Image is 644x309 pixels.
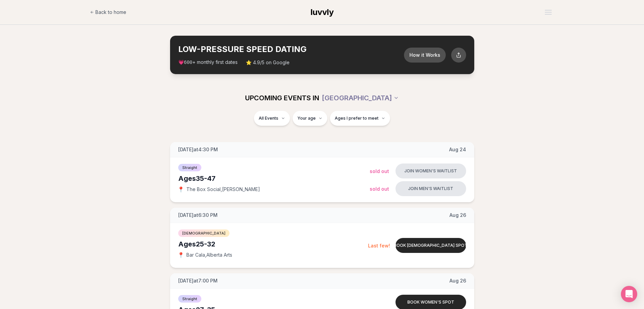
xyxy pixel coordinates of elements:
div: Ages 35-47 [178,174,370,183]
button: Book [DEMOGRAPHIC_DATA] spot [395,238,466,253]
span: 📍 [178,187,184,192]
span: [DEMOGRAPHIC_DATA] [178,229,229,237]
span: [DATE] at 4:30 PM [178,146,218,153]
span: 📍 [178,252,184,258]
span: luvvly [311,7,334,17]
button: How it Works [404,48,446,63]
span: Last few! [368,243,390,248]
span: [DATE] at 7:00 PM [178,277,218,284]
button: Ages I prefer to meet [330,111,390,126]
div: Ages 25-32 [178,239,368,249]
a: Back to home [90,5,126,19]
span: 600 [184,60,192,65]
span: [DATE] at 6:30 PM [178,212,218,219]
span: Sold Out [370,168,389,174]
span: Aug 26 [449,277,466,284]
span: Sold Out [370,186,389,192]
span: Straight [178,295,201,303]
button: All Events [254,111,290,126]
span: Your age [297,116,316,121]
span: Back to home [95,9,126,16]
button: [GEOGRAPHIC_DATA] [322,90,399,105]
button: Join men's waitlist [395,181,466,196]
span: Aug 24 [449,146,466,153]
span: Bar Cala , Alberta Arts [186,252,232,258]
a: luvvly [311,7,334,18]
button: Your age [293,111,327,126]
h2: LOW-PRESSURE SPEED DATING [178,44,404,55]
span: UPCOMING EVENTS IN [245,93,319,103]
div: Open Intercom Messenger [621,286,637,302]
span: Aug 26 [449,212,466,219]
span: Straight [178,164,201,171]
span: ⭐ 4.9/5 on Google [246,59,290,66]
button: Join women's waitlist [395,164,466,178]
button: Open menu [542,7,554,17]
span: All Events [259,116,278,121]
span: 💗 + monthly first dates [178,59,238,66]
span: The Box Social , [PERSON_NAME] [186,186,260,193]
span: Ages I prefer to meet [335,116,379,121]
